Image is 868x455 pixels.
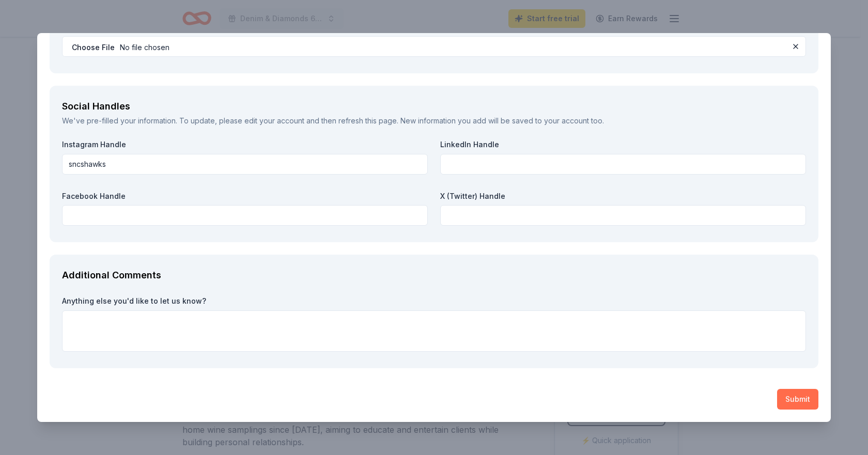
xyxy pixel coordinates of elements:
div: Additional Comments [62,267,806,284]
a: edit your account [244,116,304,125]
label: LinkedIn Handle [440,139,806,150]
label: Facebook Handle [62,191,428,201]
button: Submit [777,389,818,410]
label: Instagram Handle [62,139,428,150]
div: We've pre-filled your information. To update, please and then refresh this page. New information ... [62,115,806,127]
label: Anything else you'd like to let us know? [62,296,806,306]
div: Social Handles [62,98,806,115]
label: X (Twitter) Handle [440,191,806,201]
